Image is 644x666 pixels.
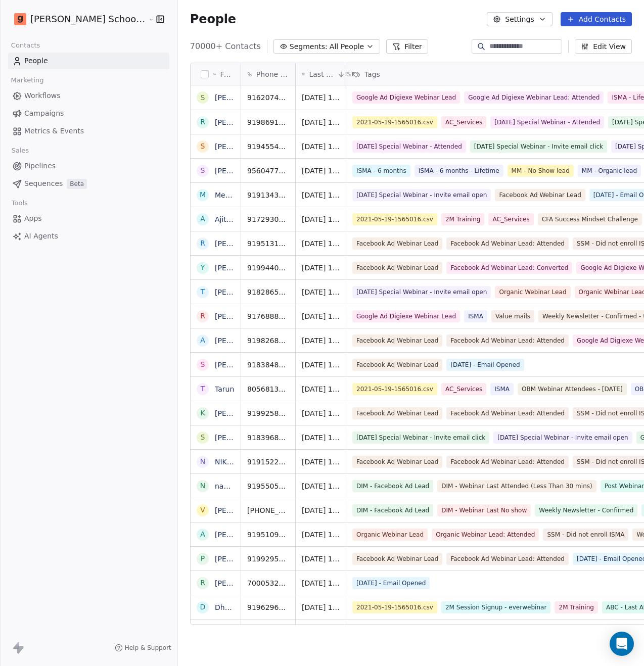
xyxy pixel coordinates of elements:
[220,69,234,79] span: Full Name
[487,12,552,26] button: Settings
[215,312,273,320] a: [PERSON_NAME]
[190,40,261,53] span: 70000+ Contacts
[352,165,410,177] span: ISMA - 6 months
[215,579,293,587] a: [PERSON_NAME] Priya
[247,92,289,103] span: 916207401733
[200,481,205,491] div: n
[470,140,607,153] span: [DATE] Special Webinar - Invite email click
[302,166,340,176] span: [DATE] 12:55 PM
[578,165,641,177] span: MM - Organic lead
[302,602,340,612] span: [DATE] 12:48 PM
[247,336,289,346] span: 919826877798
[330,41,364,52] span: All People
[352,262,442,274] span: Facebook Ad Webinar Lead
[247,214,289,224] span: 917293030598
[488,213,533,225] span: AC_Services
[386,39,428,54] button: Filter
[24,178,63,189] span: Sequences
[247,166,289,176] span: 9560477013
[446,335,569,347] span: Facebook Ad Webinar Lead: Attended
[7,38,44,53] span: Contacts
[201,384,205,394] div: T
[8,158,169,174] a: Pipelines
[7,73,48,88] span: Marketing
[352,213,437,225] span: 2021-05-19-1565016.csv
[302,384,340,394] span: [DATE] 12:53 PM
[247,263,289,273] span: 919944085892
[446,262,572,274] span: Facebook Ad Webinar Lead: Converted
[352,189,491,201] span: [DATE] Special Webinar - Invite email open
[115,644,171,652] a: Help & Support
[215,118,273,126] a: [PERSON_NAME]
[247,457,289,467] span: 919152229666
[215,93,273,102] a: [PERSON_NAME]
[215,482,294,490] a: naga [PERSON_NAME]
[555,601,597,613] span: 2M Training
[200,117,205,127] div: R
[8,175,169,192] a: SequencesBeta
[302,239,340,249] span: [DATE] 12:54 PM
[441,601,551,613] span: 2M Session Signup - everwebinar
[493,432,632,444] span: [DATE] Special Webinar - Invite email open
[200,214,205,224] div: A
[125,644,171,652] span: Help & Support
[8,87,169,104] a: Workflows
[8,53,169,69] a: People
[215,215,238,223] a: Ajith A
[215,506,281,514] a: [PERSON_NAME] C
[543,529,628,541] span: SSM - Did not enroll ISMA
[290,41,328,52] span: Segments:
[352,359,442,371] span: Facebook Ad Webinar Lead
[247,239,289,249] span: 919513169764
[200,432,205,443] div: S
[201,262,205,273] div: Y
[364,69,380,79] span: Tags
[8,105,169,122] a: Campaigns
[464,310,487,322] span: ISMA
[200,165,205,176] div: S
[352,553,442,565] span: Facebook Ad Webinar Lead
[247,433,289,443] span: 918396894410
[561,12,632,26] button: Add Contacts
[352,286,491,298] span: [DATE] Special Webinar - Invite email open
[247,117,289,127] span: 919869138111
[24,108,64,119] span: Campaigns
[352,116,437,128] span: 2021-05-19-1565016.csv
[7,196,32,211] span: Tools
[215,603,242,611] a: Dheena
[437,480,596,492] span: DIM - Webinar Last Attended (Less Than 30 mins)
[352,383,437,395] span: 2021-05-19-1565016.csv
[352,140,466,153] span: [DATE] Special Webinar - Attended
[296,63,346,85] div: Last Activity DateIST
[446,553,569,565] span: Facebook Ad Webinar Lead: Attended
[215,531,273,539] a: [PERSON_NAME]
[30,13,146,26] span: [PERSON_NAME] School of Finance LLP
[302,505,340,515] span: [DATE] 12:50 PM
[302,117,340,127] span: [DATE] 12:57 PM
[490,116,604,128] span: [DATE] Special Webinar - Attended
[507,165,573,177] span: MM - No Show lead
[200,141,205,152] div: S
[432,529,539,541] span: Organic Webinar Lead: Attended
[247,287,289,297] span: 918286590792
[302,360,340,370] span: [DATE] 12:53 PM
[190,12,236,27] span: People
[610,632,634,656] div: Open Intercom Messenger
[309,69,335,79] span: Last Activity Date
[352,529,428,541] span: Organic Webinar Lead
[446,407,569,419] span: Facebook Ad Webinar Lead: Attended
[352,237,442,250] span: Facebook Ad Webinar Lead
[302,530,340,540] span: [DATE] 12:50 PM
[490,383,514,395] span: ISMA
[247,578,289,588] span: 7000532670
[302,214,340,224] span: [DATE] 12:54 PM
[352,456,442,468] span: Facebook Ad Webinar Lead
[441,213,484,225] span: 2M Training
[302,433,340,443] span: [DATE] 12:51 PM
[535,504,637,516] span: Weekly Newsletter - Confirmed
[352,577,430,589] span: [DATE] - Email Opened
[302,287,340,297] span: [DATE] 12:53 PM
[200,189,206,200] div: M
[352,407,442,419] span: Facebook Ad Webinar Lead
[302,336,340,346] span: [DATE] 12:53 PM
